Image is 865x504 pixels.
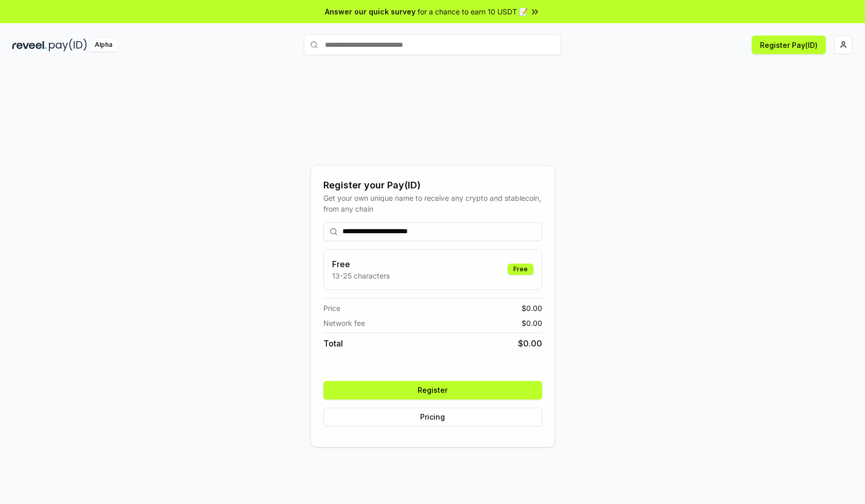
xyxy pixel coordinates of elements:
span: Network fee [323,318,365,328]
div: Alpha [89,39,118,51]
div: Get your own unique name to receive any crypto and stablecoin, from any chain [323,193,542,214]
button: Register [323,381,542,399]
span: $ 0.00 [522,318,542,328]
h3: Free [332,258,390,270]
span: Answer our quick survey [325,6,416,17]
span: Price [323,303,340,314]
button: Register Pay(ID) [752,36,826,54]
span: $ 0.00 [522,303,542,314]
span: Total [323,337,343,350]
span: for a chance to earn 10 USDT 📝 [418,6,528,17]
div: Register your Pay(ID) [323,178,542,193]
img: pay_id [49,39,87,51]
img: reveel_dark [12,39,47,51]
span: $ 0.00 [518,337,542,350]
div: Free [508,264,533,275]
p: 13-25 characters [332,270,390,281]
button: Pricing [323,408,542,426]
